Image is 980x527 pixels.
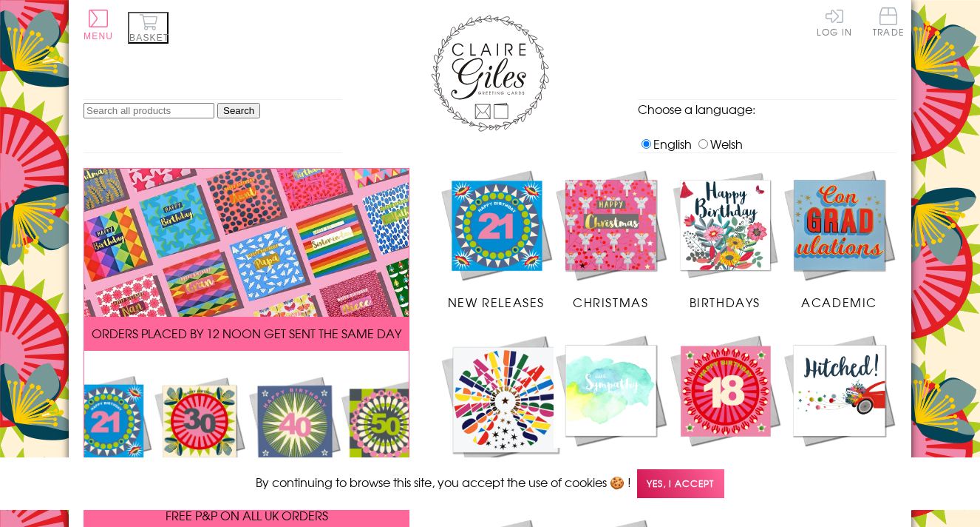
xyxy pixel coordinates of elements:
[668,168,783,312] a: Birthdays
[698,139,708,149] input: Welsh
[801,293,877,311] span: Academic
[554,333,668,477] a: Sympathy
[84,103,214,118] input: Search all products
[92,324,401,342] span: ORDERS PLACED BY 12 NOON GET SENT THE SAME DAY
[573,293,648,311] span: Christmas
[668,333,783,477] a: Age Cards
[554,168,668,312] a: Christmas
[873,7,904,39] a: Trade
[217,103,260,118] input: Search
[690,293,760,311] span: Birthdays
[782,168,896,312] a: Academic
[84,10,113,41] button: Menu
[638,100,896,118] p: Choose a language:
[439,333,572,495] a: Congratulations
[448,293,545,311] span: New Releases
[84,31,113,41] span: Menu
[642,139,651,149] input: English
[439,168,554,312] a: New Releases
[638,135,692,152] label: English
[817,7,852,36] a: Log In
[695,135,743,152] label: Welsh
[166,506,328,524] span: FREE P&P ON ALL UK ORDERS
[637,469,724,498] span: Yes, I accept
[873,7,904,36] span: Trade
[782,333,896,494] a: Wedding Occasions
[128,12,169,44] button: Basket
[431,15,549,132] img: Claire Giles Greetings Cards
